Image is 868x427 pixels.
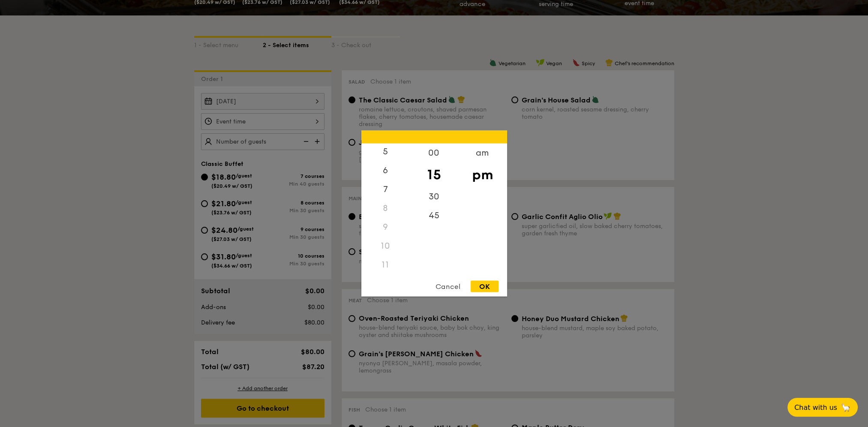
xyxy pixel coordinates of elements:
span: Chat with us [794,403,837,412]
div: 30 [410,187,458,206]
div: 9 [361,218,410,237]
div: pm [458,162,507,187]
span: 🦙 [841,403,851,412]
div: 8 [361,199,410,218]
div: 7 [361,180,410,199]
button: Chat with us🦙 [787,398,858,417]
div: 10 [361,237,410,256]
div: 5 [361,142,410,161]
div: Cancel [427,281,469,292]
div: 45 [410,206,458,225]
div: 6 [361,161,410,180]
div: am [458,144,507,162]
div: 15 [410,162,458,187]
div: 00 [410,144,458,162]
div: 11 [361,256,410,274]
div: OK [471,281,499,292]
